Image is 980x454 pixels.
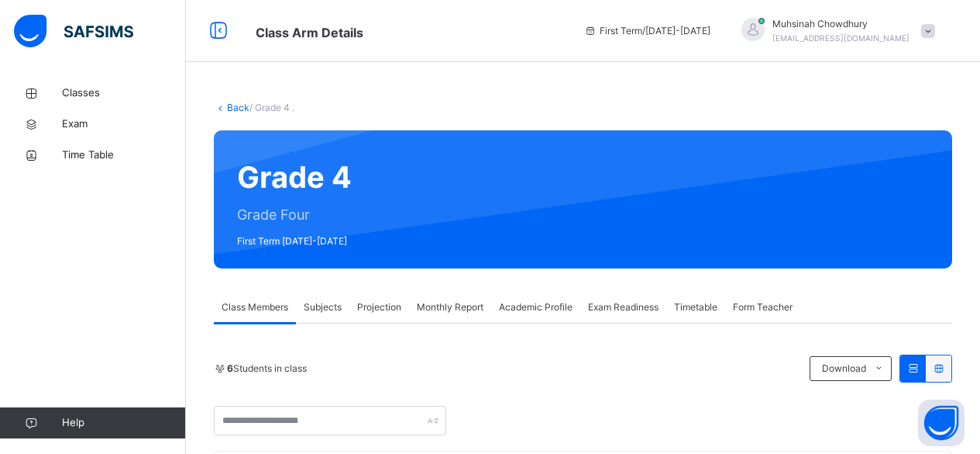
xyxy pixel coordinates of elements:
span: Exam Readiness [588,300,658,314]
span: [EMAIL_ADDRESS][DOMAIN_NAME] [772,33,910,43]
a: Back [227,102,249,113]
span: Class Arm Details [256,25,363,40]
span: session/term information [584,24,710,38]
span: Monthly Report [417,300,483,314]
span: Muhsinah Chowdhury [772,17,910,31]
span: Form Teacher [733,300,793,314]
img: safsims [14,15,133,47]
span: Subjects [304,300,342,314]
span: Projection [357,300,401,314]
button: Open asap [918,400,965,446]
span: Students in class [227,362,307,376]
span: Timetable [674,300,717,314]
span: Download [822,362,866,376]
span: Help [62,415,185,431]
span: Time Table [62,147,186,163]
span: Academic Profile [499,300,573,314]
div: MuhsinahChowdhury [726,17,943,45]
b: 6 [227,362,233,374]
span: Exam [62,116,186,132]
span: Classes [62,85,186,101]
span: / Grade 4 . [249,102,294,113]
span: Class Members [222,300,288,314]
